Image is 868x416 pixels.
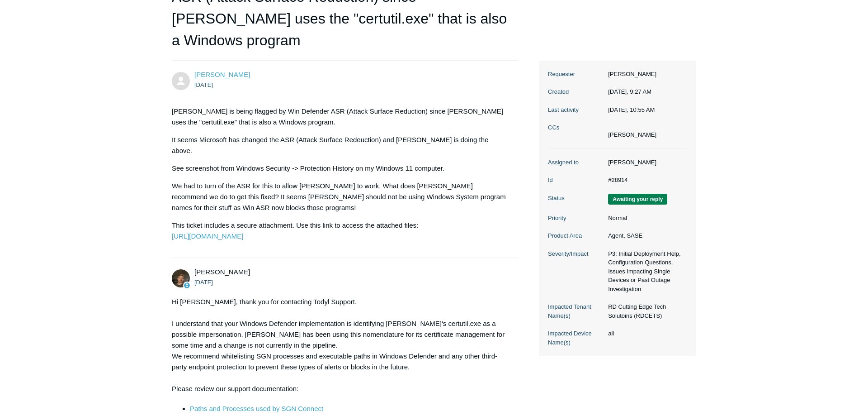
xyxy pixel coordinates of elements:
[172,232,243,240] a: [URL][DOMAIN_NAME]
[548,329,604,347] dt: Impacted Device Name(s)
[190,405,323,412] a: Paths and Processes used by SGN Connect
[604,176,687,185] dd: #28914
[172,163,509,174] p: See screenshot from Windows Security -> Protection History on my Windows 11 computer.
[172,134,509,156] p: It seems Microsoft has changed the ASR (Attack Surface Redeuction) and [PERSON_NAME] is doing the...
[608,106,655,113] time: 10/14/2025, 10:55
[608,194,667,205] span: We are waiting for you to respond
[194,279,213,286] time: 10/14/2025, 10:55
[548,123,604,132] dt: CCs
[548,158,604,167] dt: Assigned to
[194,71,250,78] span: Russ Dehlinger
[194,71,250,78] a: [PERSON_NAME]
[548,70,604,79] dt: Requester
[608,88,651,95] time: 10/14/2025, 09:27
[548,302,604,320] dt: Impacted Tenant Name(s)
[604,329,687,338] dd: all
[548,87,604,96] dt: Created
[548,176,604,185] dt: Id
[604,302,687,320] dd: RD Cutting Edge Tech Solutoins (RDCETS)
[172,220,509,242] p: This ticket includes a secure attachment. Use this link to access the attached files:
[194,268,250,276] span: Andy Paull
[548,194,604,203] dt: Status
[604,158,687,167] dd: [PERSON_NAME]
[608,130,656,139] li: Brian Dehlinger
[548,249,604,258] dt: Severity/Impact
[548,231,604,240] dt: Product Area
[194,81,213,88] time: 10/14/2025, 09:27
[548,214,604,223] dt: Priority
[172,106,509,128] p: [PERSON_NAME] is being flagged by Win Defender ASR (Attack Surface Reduction) since [PERSON_NAME]...
[604,249,687,294] dd: P3: Initial Deployment Help, Configuration Questions, Issues Impacting Single Devices or Past Out...
[604,231,687,240] dd: Agent, SASE
[548,105,604,115] dt: Last activity
[604,214,687,223] dd: Normal
[604,70,687,79] dd: [PERSON_NAME]
[172,181,509,213] p: We had to turn of the ASR for this to allow [PERSON_NAME] to work. What does [PERSON_NAME] recomm...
